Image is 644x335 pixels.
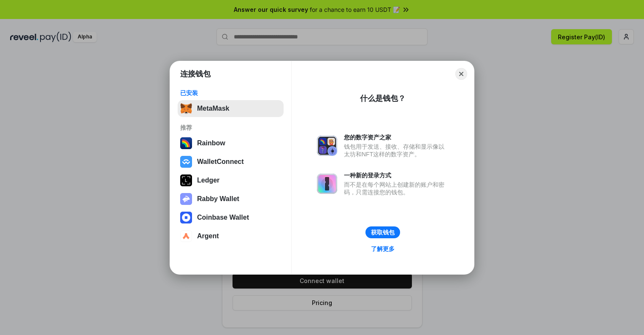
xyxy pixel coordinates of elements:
img: svg+xml,%3Csvg%20width%3D%22120%22%20height%3D%22120%22%20viewBox%3D%220%200%20120%20120%22%20fil... [180,137,192,149]
button: Coinbase Wallet [178,209,284,226]
div: 钱包用于发送、接收、存储和显示像以太坊和NFT这样的数字资产。 [344,143,449,158]
div: Argent [197,232,219,240]
div: 您的数字资产之家 [344,133,449,141]
img: svg+xml,%3Csvg%20width%3D%2228%22%20height%3D%2228%22%20viewBox%3D%220%200%2028%2028%22%20fill%3D... [180,230,192,242]
div: 而不是在每个网站上创建新的账户和密码，只需连接您的钱包。 [344,181,449,196]
div: Rabby Wallet [197,195,239,203]
img: svg+xml,%3Csvg%20width%3D%2228%22%20height%3D%2228%22%20viewBox%3D%220%200%2028%2028%22%20fill%3D... [180,212,192,223]
img: svg+xml,%3Csvg%20fill%3D%22none%22%20height%3D%2233%22%20viewBox%3D%220%200%2035%2033%22%20width%... [180,103,192,114]
div: 一种新的登录方式 [344,172,449,179]
div: Ledger [197,177,219,184]
button: Rainbow [178,135,284,152]
img: svg+xml,%3Csvg%20xmlns%3D%22http%3A%2F%2Fwww.w3.org%2F2000%2Fsvg%22%20width%3D%2228%22%20height%3... [180,174,192,186]
h1: 连接钱包 [180,69,211,79]
button: MetaMask [178,100,284,117]
img: svg+xml,%3Csvg%20xmlns%3D%22http%3A%2F%2Fwww.w3.org%2F2000%2Fsvg%22%20fill%3D%22none%22%20viewBox... [317,174,337,194]
a: 了解更多 [366,243,400,254]
div: 已安装 [180,89,281,97]
button: Close [455,68,467,80]
div: 获取钱包 [371,229,395,236]
button: WalletConnect [178,153,284,170]
button: Rabby Wallet [178,191,284,207]
img: svg+xml,%3Csvg%20xmlns%3D%22http%3A%2F%2Fwww.w3.org%2F2000%2Fsvg%22%20fill%3D%22none%22%20viewBox... [317,136,337,156]
button: Ledger [178,172,284,189]
div: MetaMask [197,105,229,112]
button: Argent [178,228,284,245]
img: svg+xml,%3Csvg%20width%3D%2228%22%20height%3D%2228%22%20viewBox%3D%220%200%2028%2028%22%20fill%3D... [180,156,192,168]
div: 推荐 [180,124,281,131]
div: Rainbow [197,139,225,147]
button: 获取钱包 [365,226,400,238]
img: svg+xml,%3Csvg%20xmlns%3D%22http%3A%2F%2Fwww.w3.org%2F2000%2Fsvg%22%20fill%3D%22none%22%20viewBox... [180,193,192,205]
div: 了解更多 [371,245,395,253]
div: 什么是钱包？ [360,93,406,103]
div: WalletConnect [197,158,244,166]
div: Coinbase Wallet [197,214,249,221]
